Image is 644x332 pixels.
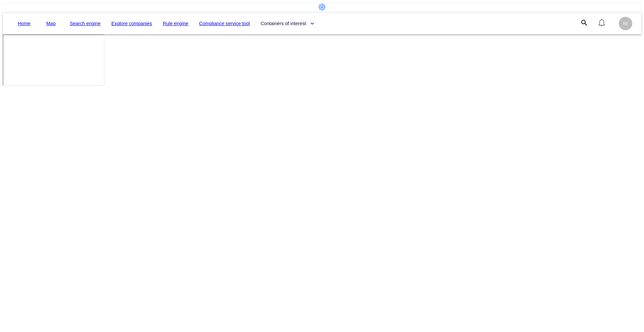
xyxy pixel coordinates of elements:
button: NI [618,16,633,31]
button: Map [40,17,62,30]
a: Home [18,19,31,28]
a: Explore companies [111,19,152,28]
a: Rule engine [163,19,188,28]
button: Rule engine [160,17,191,30]
button: Compliance service tool [197,17,253,30]
button: Explore companies [109,17,155,30]
button: Home [13,17,35,30]
button: Containers of interest [258,17,317,30]
a: Search engine [70,19,101,28]
span: Containers of interest [261,19,314,28]
span: NI [623,21,628,26]
button: Search engine [67,17,103,30]
a: Compliance service tool [199,19,250,28]
div: Notification center [598,18,606,29]
a: Map [46,19,56,28]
